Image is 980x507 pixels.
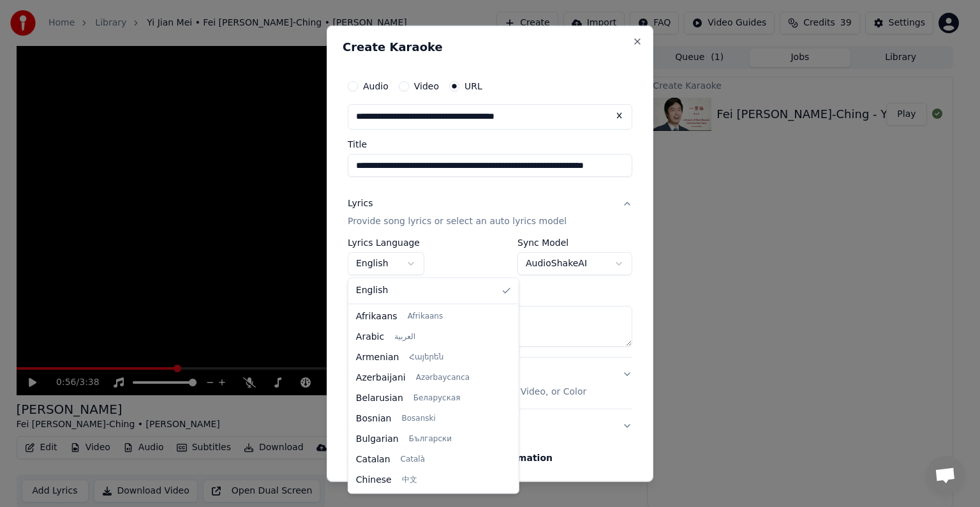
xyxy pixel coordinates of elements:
span: Catalan [356,453,390,466]
span: 中文 [402,475,417,485]
span: Català [401,455,425,465]
span: Belarusian [356,392,403,405]
span: Bosnian [356,412,392,425]
span: Bosanski [401,414,435,424]
span: Беларуская [413,393,461,404]
span: العربية [394,332,415,342]
span: Afrikaans [356,310,397,323]
span: Azərbaycanca [416,373,470,383]
span: Bulgarian [356,433,399,446]
span: Azerbaijani [356,372,406,384]
span: English [356,284,389,297]
span: Հայերեն [409,352,443,363]
span: Armenian [356,351,399,364]
span: Български [409,434,452,444]
span: Arabic [356,331,384,344]
span: Afrikaans [408,312,443,322]
span: Chinese [356,474,392,487]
